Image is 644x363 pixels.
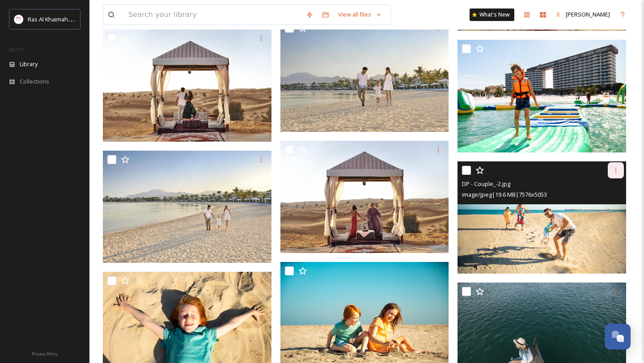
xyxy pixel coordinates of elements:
span: Privacy Policy [32,351,58,357]
a: What's New [470,8,514,21]
img: 2T3A3412.tif [280,19,449,132]
img: Logo_RAKTDA_RGB-01.png [14,15,23,24]
input: Search your library [124,5,301,25]
button: Open Chat [605,324,631,350]
span: image/jpeg | 19.6 MB | 7576 x 5053 [462,190,547,198]
img: DP - Couple_-2.jpg [458,161,626,274]
img: 2T3A8424-Edit.tif [103,29,271,142]
img: 2T3A9621.png [458,40,626,152]
span: Collections [20,77,49,86]
img: 2T3A7771-Edit.tif [280,141,449,253]
span: [PERSON_NAME] [566,10,610,18]
span: DP - Couple_-2.jpg [462,180,510,188]
span: MEDIA [9,46,25,53]
span: Library [20,60,38,68]
a: View all files [334,6,386,23]
span: Ras Al Khaimah Tourism Development Authority [28,15,154,23]
a: [PERSON_NAME] [551,6,614,23]
a: Privacy Policy [32,348,58,359]
img: 2T3A3477.tif [103,151,271,263]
